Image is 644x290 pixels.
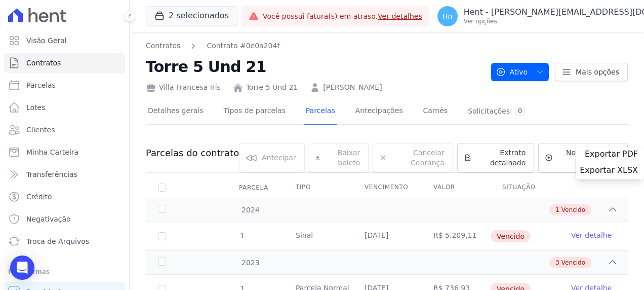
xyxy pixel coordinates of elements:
[571,230,612,240] a: Ver detalhe
[538,143,628,172] a: Nova cobrança avulsa
[227,177,280,198] div: Parcela
[4,231,125,251] a: Troca de Arquivos
[555,63,628,81] a: Mais opções
[466,98,528,125] a: Solicitações0
[496,63,528,81] span: Ativo
[26,102,46,113] span: Lotes
[146,147,239,159] h3: Parcelas do contrato
[468,106,526,116] div: Solicitações
[158,232,166,240] input: default
[263,11,422,22] span: Você possui fatura(s) em atraso.
[323,82,382,93] a: [PERSON_NAME]
[26,147,78,157] span: Minha Carteira
[146,98,206,125] a: Detalhes gerais
[4,164,125,185] a: Transferências
[491,63,549,81] button: Ativo
[8,266,121,278] div: Plataformas
[284,222,352,250] td: Sinal
[561,258,585,267] span: Vencido
[26,58,61,68] span: Contratos
[26,35,67,46] span: Visão Geral
[476,148,526,168] span: Extrato detalhado
[239,232,245,240] span: 1
[4,120,125,140] a: Clientes
[378,12,422,20] a: Ver detalhes
[421,177,490,198] th: Valor
[4,142,125,162] a: Minha Carteira
[146,82,221,93] div: Villa Francesa Iris
[491,230,531,242] span: Vencido
[26,169,77,179] span: Transferências
[10,256,34,280] div: Open Intercom Messenger
[4,97,125,118] a: Lotes
[26,214,71,224] span: Negativação
[490,177,559,198] th: Situação
[457,143,535,172] a: Extrato detalhado
[4,75,125,95] a: Parcelas
[26,236,89,246] span: Troca de Arquivos
[146,41,483,51] nav: Breadcrumb
[304,98,337,125] a: Parcelas
[576,67,619,77] span: Mais opções
[207,41,279,51] a: Contrato #0e0a204f
[222,98,288,125] a: Tipos de parcelas
[555,205,559,214] span: 1
[146,41,279,51] nav: Breadcrumb
[514,106,526,116] div: 0
[26,125,55,135] span: Clientes
[580,165,638,175] span: Exportar XLSX
[26,192,52,202] span: Crédito
[352,177,421,198] th: Vencimento
[4,30,125,51] a: Visão Geral
[146,41,180,51] a: Contratos
[561,205,585,214] span: Vencido
[557,148,619,168] span: Nova cobrança avulsa
[146,55,483,78] h2: Torre 5 Und 21
[4,187,125,207] a: Crédito
[580,165,640,177] a: Exportar XLSX
[146,6,237,25] button: 2 selecionados
[421,98,450,125] a: Carnês
[246,82,298,93] a: Torre 5 Und 21
[352,222,421,250] td: [DATE]
[284,177,352,198] th: Tipo
[4,53,125,73] a: Contratos
[555,258,559,267] span: 3
[353,98,405,125] a: Antecipações
[421,222,490,250] td: R$ 5.209,11
[442,13,452,20] span: Hn
[26,80,56,90] span: Parcelas
[4,209,125,229] a: Negativação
